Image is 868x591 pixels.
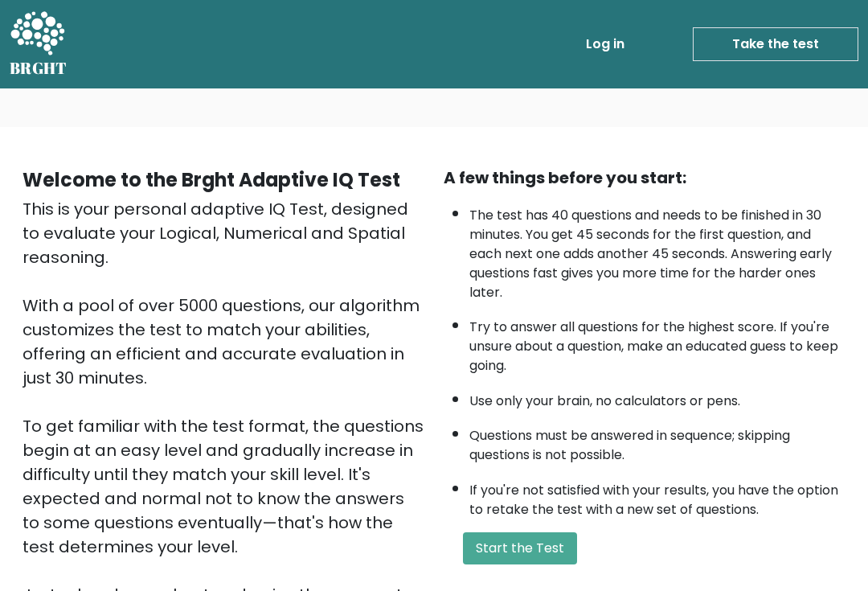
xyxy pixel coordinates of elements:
[579,28,631,60] a: Log in
[693,27,858,61] a: Take the test
[10,6,68,82] a: BRGHT
[463,532,577,564] button: Start the Test
[469,198,845,302] li: The test has 40 questions and needs to be finished in 30 minutes. You get 45 seconds for the firs...
[469,473,845,519] li: If you're not satisfied with your results, you have the option to retake the test with a new set ...
[469,310,845,376] li: Try to answer all questions for the highest score. If you're unsure about a question, make an edu...
[469,384,845,411] li: Use only your brain, no calculators or pens.
[23,166,400,193] b: Welcome to the Brght Adaptive IQ Test
[469,418,845,465] li: Questions must be answered in sequence; skipping questions is not possible.
[10,59,68,78] h5: BRGHT
[444,166,845,190] div: A few things before you start:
